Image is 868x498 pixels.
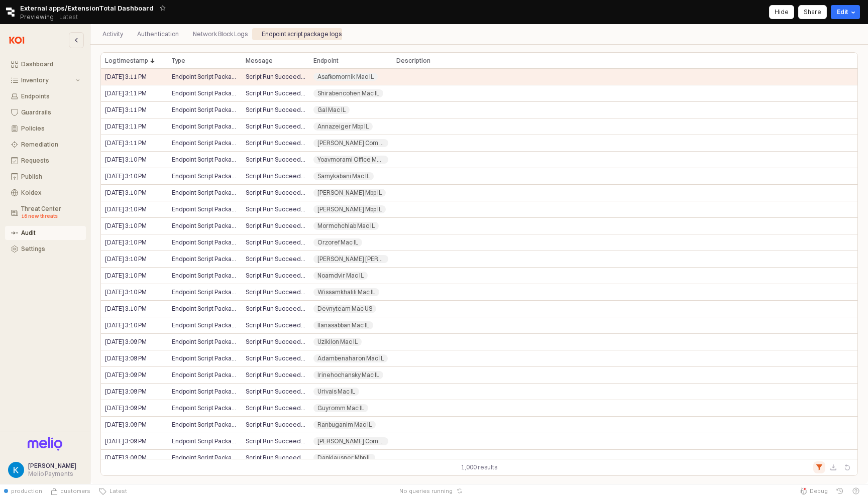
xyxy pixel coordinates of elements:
[5,121,86,136] button: Policies
[246,272,305,280] span: Script Run Succeeded
[848,484,864,498] button: Help
[246,57,273,65] span: Message
[102,28,123,40] div: Activity
[21,173,80,180] div: Publish
[193,28,248,40] div: Network Block Logs
[317,421,372,429] span: Ranbuganim Mac IL
[246,89,305,97] span: Script Run Succeeded
[262,28,342,40] div: Endpoint script package logs
[21,61,80,68] div: Dashboard
[246,106,305,114] span: Script Run Succeeded
[317,388,355,396] span: Urivais Mac IL
[246,421,305,429] span: Script Run Succeeded
[317,272,364,280] span: Noamdvir Mac IL
[317,404,364,412] span: Guyromm Mac IL
[810,487,828,495] span: Debug
[131,28,185,40] div: Authentication
[20,3,154,13] span: External apps/ExtensionTotal Dashboard
[105,189,147,197] span: [DATE] 3:10 PM
[21,109,80,116] div: Guardrails
[105,454,147,462] span: [DATE] 3:09 PM
[172,156,238,164] span: Endpoint Script Package
[455,488,465,494] button: Reset app state
[172,106,238,114] span: Endpoint Script Package
[172,388,238,396] span: Endpoint Script Package
[317,321,369,329] span: Ilanasabban Mac IL
[246,156,305,164] span: Script Run Succeeded
[172,288,238,296] span: Endpoint Script Package
[158,3,168,13] button: Add app to favorites
[246,454,305,462] span: Script Run Succeeded
[172,122,238,131] span: Endpoint Script Package
[21,212,80,220] div: 16 new threats
[105,255,147,263] span: [DATE] 3:10 PM
[317,106,346,114] span: Gal Mac IL
[105,354,147,362] span: [DATE] 3:09 PM
[246,238,305,246] span: Script Run Succeeded
[256,28,348,40] div: Endpoint script package logs
[832,484,848,498] button: History
[317,305,372,313] span: Devnyteam Mac US
[21,189,80,196] div: Koidex
[54,10,83,24] button: Releases and History
[396,57,430,65] span: Description
[831,5,860,19] button: Edit
[769,5,794,19] button: Hide app
[317,222,375,230] span: Mormchchlab Mac IL
[105,371,147,379] span: [DATE] 3:09 PM
[5,202,86,224] button: Threat Center
[105,272,147,280] span: [DATE] 3:10 PM
[172,238,238,246] span: Endpoint Script Package
[105,238,147,246] span: [DATE] 3:10 PM
[5,242,86,256] button: Settings
[5,170,86,184] button: Publish
[246,205,305,213] span: Script Run Succeeded
[105,57,148,65] span: Log timestamp
[105,321,147,329] span: [DATE] 3:10 PM
[172,371,238,379] span: Endpoint Script Package
[101,459,857,475] div: Table toolbar
[105,156,147,164] span: [DATE] 3:10 PM
[313,57,339,65] span: Endpoint
[105,437,147,445] span: [DATE] 3:09 PM
[317,371,379,379] span: Irinehochansky Mac IL
[246,388,305,396] span: Script Run Succeeded
[813,461,825,473] button: 1 Filter
[105,338,147,346] span: [DATE] 3:09 PM
[105,122,147,131] span: [DATE] 3:11 PM
[172,139,238,147] span: Endpoint Script Package
[5,73,86,87] button: Inventory
[5,186,86,200] button: Koidex
[317,288,375,296] span: Wissamkhalili Mac IL
[105,404,147,412] span: [DATE] 3:09 PM
[317,354,384,362] span: Adambenaharon Mac IL
[317,89,379,97] span: Shirabencohen Mac IL
[317,156,384,164] span: Yoavmorami Office Mac [GEOGRAPHIC_DATA]
[172,404,238,412] span: Endpoint Script Package
[246,371,305,379] span: Script Run Succeeded
[105,139,147,147] span: [DATE] 3:11 PM
[172,73,238,81] span: Endpoint Script Package
[317,172,370,180] span: Samykabani Mac IL
[246,437,305,445] span: Script Run Succeeded
[21,157,80,164] div: Requests
[317,238,358,246] span: Orzoref Mac IL
[172,321,238,329] span: Endpoint Script Package
[105,172,147,180] span: [DATE] 3:10 PM
[5,226,86,240] button: Audit
[246,354,305,362] span: Script Run Succeeded
[59,13,78,21] p: Latest
[246,122,305,131] span: Script Run Succeeded
[21,125,80,132] div: Policies
[105,89,147,97] span: [DATE] 3:11 PM
[21,93,80,100] div: Endpoints
[317,338,358,346] span: Uzikilon Mac IL
[105,222,147,230] span: [DATE] 3:10 PM
[317,189,382,197] span: [PERSON_NAME] Mbp IL
[172,338,238,346] span: Endpoint Script Package
[5,89,86,103] button: Endpoints
[246,321,305,329] span: Script Run Succeeded
[172,189,238,197] span: Endpoint Script Package
[841,461,853,473] button: Refresh
[96,28,129,40] div: Activity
